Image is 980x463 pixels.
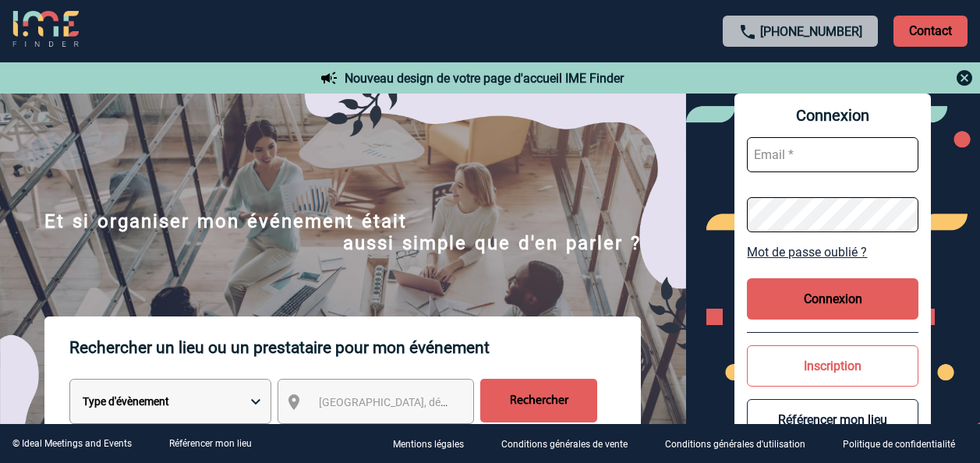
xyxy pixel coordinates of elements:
[665,440,805,451] p: Conditions générales d'utilisation
[830,436,980,451] a: Politique de confidentialité
[489,436,653,451] a: Conditions générales de vente
[738,23,757,41] img: call-24-px.png
[747,106,918,125] span: Connexion
[393,440,464,451] p: Mentions légales
[747,399,918,440] button: Référencer mon lieu
[747,137,918,172] input: Email *
[747,345,918,387] button: Inscription
[501,440,628,451] p: Conditions générales de vente
[747,245,918,260] a: Mot de passe oublié ?
[760,24,862,39] a: [PHONE_NUMBER]
[480,379,597,422] input: Rechercher
[12,438,132,449] div: © Ideal Meetings and Events
[380,436,489,451] a: Mentions légales
[893,16,968,47] p: Contact
[319,396,536,408] span: [GEOGRAPHIC_DATA], département, région...
[747,278,918,320] button: Connexion
[169,438,252,449] a: Référencer mon lieu
[69,316,641,379] p: Rechercher un lieu ou un prestataire pour mon événement
[843,440,955,451] p: Politique de confidentialité
[653,436,830,451] a: Conditions générales d'utilisation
